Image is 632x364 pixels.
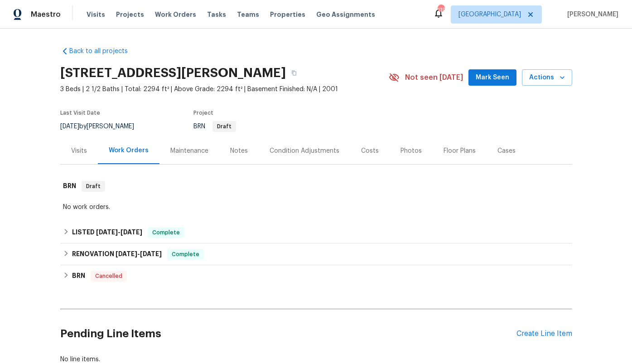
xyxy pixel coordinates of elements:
button: Copy Address [286,65,302,81]
div: Condition Adjustments [270,146,339,155]
span: Cancelled [92,272,126,281]
div: BRN Draft [60,172,572,201]
span: Complete [149,228,183,237]
span: Teams [237,10,259,19]
span: BRN [193,123,236,130]
span: - [96,229,142,235]
h2: Pending Line Items [60,313,516,355]
span: [GEOGRAPHIC_DATA] [458,10,521,19]
span: - [116,251,162,257]
h6: RENOVATION [72,249,162,260]
div: Cases [497,146,516,155]
span: Projects [116,10,144,19]
span: [DATE] [116,251,137,257]
div: Costs [361,146,379,155]
span: [DATE] [96,229,118,235]
div: Visits [71,146,87,155]
div: BRN Cancelled [60,265,572,287]
span: 3 Beds | 2 1/2 Baths | Total: 2294 ft² | Above Grade: 2294 ft² | Basement Finished: N/A | 2001 [60,85,389,94]
span: Draft [213,124,235,129]
div: Floor Plans [444,146,476,155]
button: Mark Seen [468,69,516,86]
div: LISTED [DATE]-[DATE]Complete [60,222,572,243]
span: Actions [529,72,565,83]
div: by [PERSON_NAME] [60,121,145,132]
span: [DATE] [60,123,79,130]
span: Tasks [207,11,226,18]
span: [PERSON_NAME] [564,10,618,19]
h6: BRN [63,181,76,192]
span: Work Orders [155,10,196,19]
div: Work Orders [109,146,149,155]
span: Draft [82,182,104,191]
span: Not seen [DATE] [405,73,463,82]
span: Maestro [31,10,61,19]
span: [DATE] [140,251,162,257]
span: Properties [270,10,305,19]
span: [DATE] [121,229,142,235]
h6: LISTED [72,227,142,238]
div: Create Line Item [516,330,572,338]
div: No line items. [60,355,572,364]
span: Geo Assignments [316,10,375,19]
h6: BRN [72,271,85,281]
div: Photos [400,146,422,155]
span: Last Visit Date [60,110,100,116]
span: Project [193,110,213,116]
div: No work orders. [63,203,569,212]
div: RENOVATION [DATE]-[DATE]Complete [60,243,572,265]
span: Mark Seen [476,72,509,83]
h2: [STREET_ADDRESS][PERSON_NAME] [60,68,286,78]
button: Actions [522,69,572,86]
div: 119 [438,5,444,15]
div: Notes [230,146,248,155]
a: Back to all projects [60,47,147,56]
span: Complete [168,250,203,259]
span: Visits [87,10,105,19]
div: Maintenance [170,146,208,155]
